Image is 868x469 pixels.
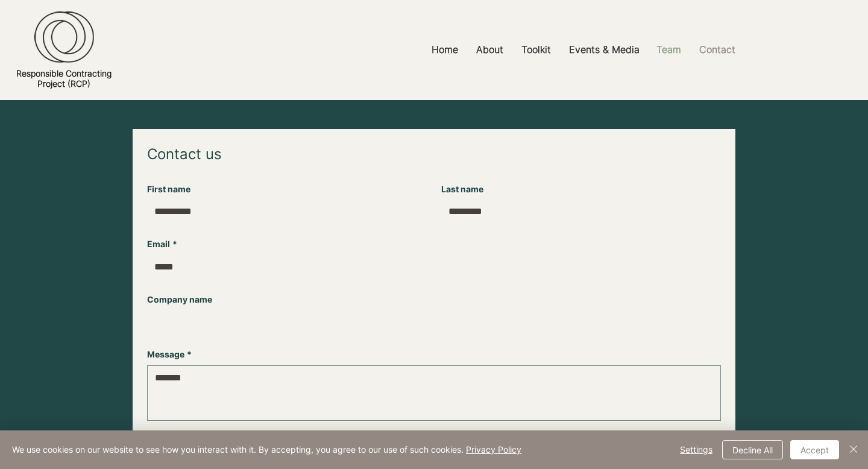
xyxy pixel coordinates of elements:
a: Privacy Policy [466,444,521,455]
button: Decline All [722,440,783,459]
span: Settings [680,441,712,459]
nav: Site [300,36,868,63]
input: First name [147,200,420,224]
input: Company name [147,310,714,334]
a: About [467,36,512,63]
label: First name [147,183,190,195]
img: Close [846,442,861,456]
label: Email [147,238,177,250]
span: Contact us [147,145,222,163]
form: Contact us [147,143,721,461]
a: Toolkit [512,36,560,63]
button: Accept [790,440,839,459]
p: Events & Media [563,36,646,63]
p: About [470,36,509,63]
a: Events & Media [560,36,647,63]
label: Message [147,348,192,360]
label: Last name [441,183,483,195]
p: Toolkit [515,36,557,63]
textarea: Message [148,371,720,415]
label: Company name [147,294,212,306]
p: Team [650,36,687,63]
input: Last name [441,200,714,224]
input: Email [147,255,714,279]
a: Team [647,36,690,63]
span: We use cookies on our website to see how you interact with it. By accepting, you agree to our use... [12,444,521,455]
p: Contact [693,36,741,63]
a: Contact [690,36,744,63]
p: Home [426,36,464,63]
button: Close [846,440,861,459]
a: Responsible ContractingProject (RCP) [16,68,112,89]
a: Home [423,36,467,63]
